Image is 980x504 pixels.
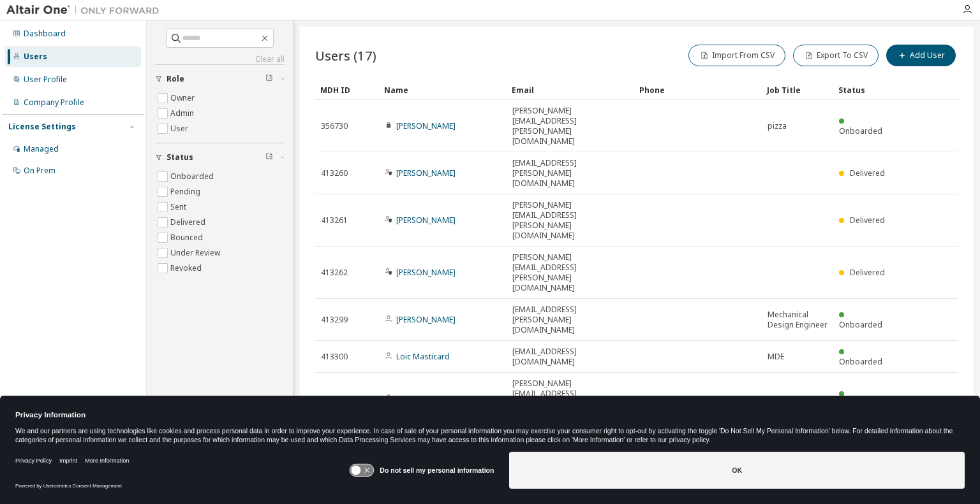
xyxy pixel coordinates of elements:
div: Phone [639,80,757,100]
a: [PERSON_NAME] [396,120,456,131]
span: 413260 [321,168,348,178]
div: Job Title [767,80,828,100]
a: [PERSON_NAME] [396,314,456,325]
span: Status [167,152,193,162]
span: 413300 [321,352,348,362]
span: pizza [768,121,787,131]
span: 413262 [321,268,348,278]
div: Managed [24,144,59,154]
button: Export To CSV [793,45,879,66]
span: Users (17) [315,47,376,64]
div: Dashboard [24,29,66,39]
div: Status [838,80,892,100]
div: Email [512,80,629,100]
span: [EMAIL_ADDRESS][PERSON_NAME][DOMAIN_NAME] [512,305,628,335]
div: License Settings [8,122,76,132]
button: Role [155,65,285,93]
span: [PERSON_NAME][EMAIL_ADDRESS][PERSON_NAME][DOMAIN_NAME] [512,252,628,293]
div: User Profile [24,75,67,85]
span: Clear filter [265,152,273,162]
span: [PERSON_NAME][EMAIL_ADDRESS][PERSON_NAME][DOMAIN_NAME] [512,378,628,419]
span: Delivered [850,267,885,278]
span: Role [167,74,184,84]
button: Add User [886,45,956,66]
span: MDE [768,352,784,362]
div: MDH ID [320,80,374,100]
span: Onboarded [839,126,882,136]
div: On Prem [24,166,56,176]
span: Onboarded [839,319,882,330]
span: [PERSON_NAME][EMAIL_ADDRESS][PERSON_NAME][DOMAIN_NAME] [512,106,628,147]
span: [PERSON_NAME][EMAIL_ADDRESS][PERSON_NAME][DOMAIN_NAME] [512,200,628,241]
a: [PERSON_NAME] [396,393,456,404]
span: Onboarded [839,356,882,367]
label: Delivered [170,215,208,230]
span: [EMAIL_ADDRESS][PERSON_NAME][DOMAIN_NAME] [512,158,628,189]
a: Loic Masticard [396,351,450,362]
label: Pending [170,184,203,199]
label: User [170,121,191,136]
span: 413709 [321,394,348,404]
span: [EMAIL_ADDRESS][DOMAIN_NAME] [512,347,628,367]
span: Clear filter [265,74,273,84]
a: Clear all [155,54,285,64]
span: Mechanical Design Engineer [768,310,828,330]
label: Onboarded [170,169,216,184]
button: Import From CSV [688,45,785,66]
div: Users [24,52,47,62]
span: Delivered [850,215,885,226]
label: Bounced [170,230,205,245]
label: Revoked [170,261,204,276]
label: Sent [170,199,189,215]
a: [PERSON_NAME] [396,267,456,278]
span: 413261 [321,215,348,226]
span: 413299 [321,315,348,325]
button: Status [155,143,285,171]
span: Delivered [850,168,885,178]
label: Owner [170,90,197,106]
div: Company Profile [24,97,84,108]
span: 356730 [321,121,348,131]
a: [PERSON_NAME] [396,168,456,178]
label: Under Review [170,245,223,261]
label: Admin [170,106,197,121]
img: Altair One [6,4,166,17]
div: Name [384,80,501,100]
a: [PERSON_NAME] [396,215,456,226]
